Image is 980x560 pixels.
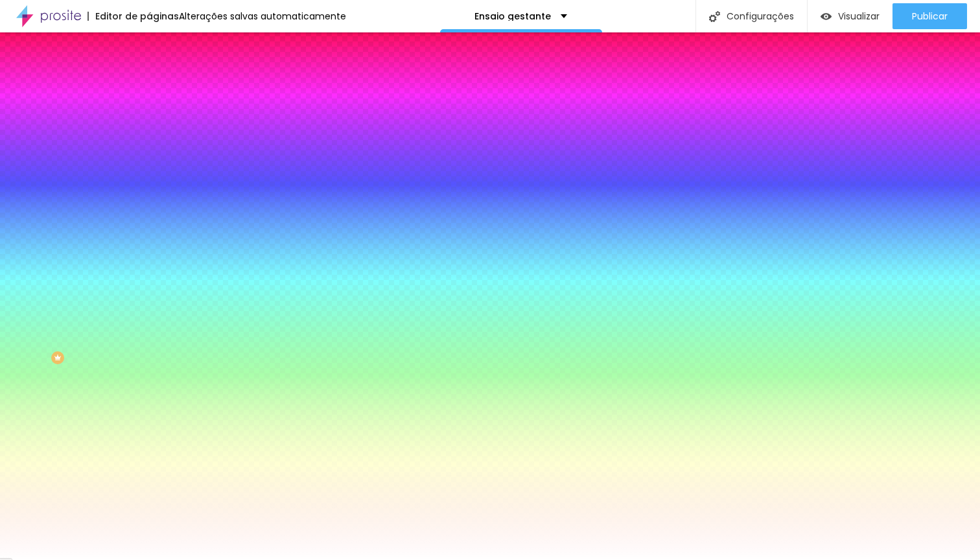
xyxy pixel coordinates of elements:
[808,3,892,29] button: Visualizar
[838,11,880,21] span: Visualizar
[709,11,720,22] img: Icone
[474,12,551,21] p: Ensaio gestante
[892,3,967,29] button: Publicar
[179,12,346,21] div: Alterações salvas automaticamente
[87,12,179,21] div: Editor de páginas
[912,11,948,21] span: Publicar
[821,11,832,22] img: view-1.svg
